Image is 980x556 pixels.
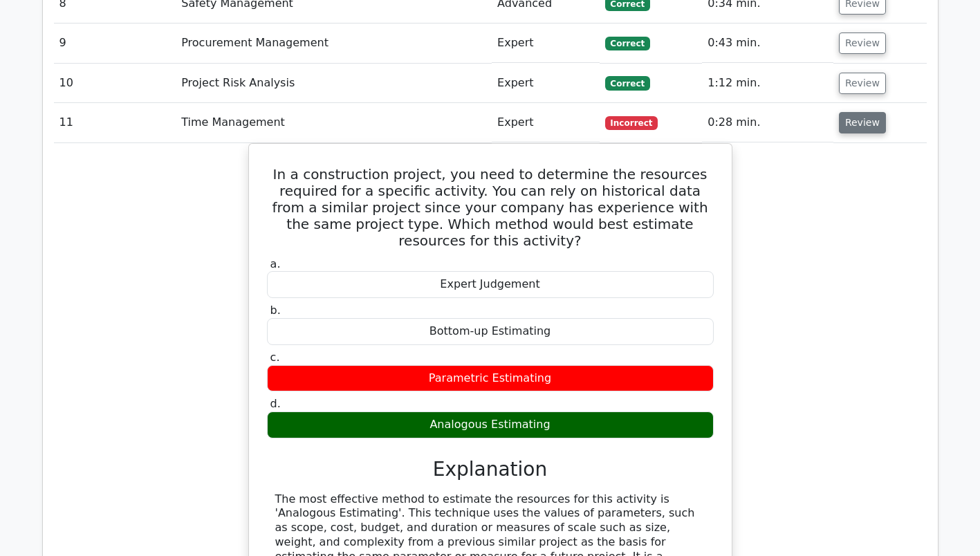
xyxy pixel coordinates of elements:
[839,112,886,133] button: Review
[267,271,714,298] div: Expert Judgement
[605,116,658,130] span: Incorrect
[54,24,176,63] td: 9
[275,458,705,481] h3: Explanation
[492,103,600,142] td: Expert
[54,103,176,142] td: 11
[492,24,600,63] td: Expert
[270,351,280,364] span: c.
[176,64,492,103] td: Project Risk Analysis
[492,64,600,103] td: Expert
[267,411,714,438] div: Analogous Estimating
[270,397,281,410] span: d.
[266,166,715,249] h5: In a construction project, you need to determine the resources required for a specific activity. ...
[605,76,650,90] span: Correct
[270,304,281,317] span: b.
[839,73,886,94] button: Review
[176,103,492,142] td: Time Management
[267,318,714,345] div: Bottom-up Estimating
[702,24,833,63] td: 0:43 min.
[702,103,833,142] td: 0:28 min.
[605,37,650,50] span: Correct
[270,257,281,270] span: a.
[176,24,492,63] td: Procurement Management
[702,64,833,103] td: 1:12 min.
[839,33,886,54] button: Review
[267,365,714,392] div: Parametric Estimating
[54,64,176,103] td: 10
